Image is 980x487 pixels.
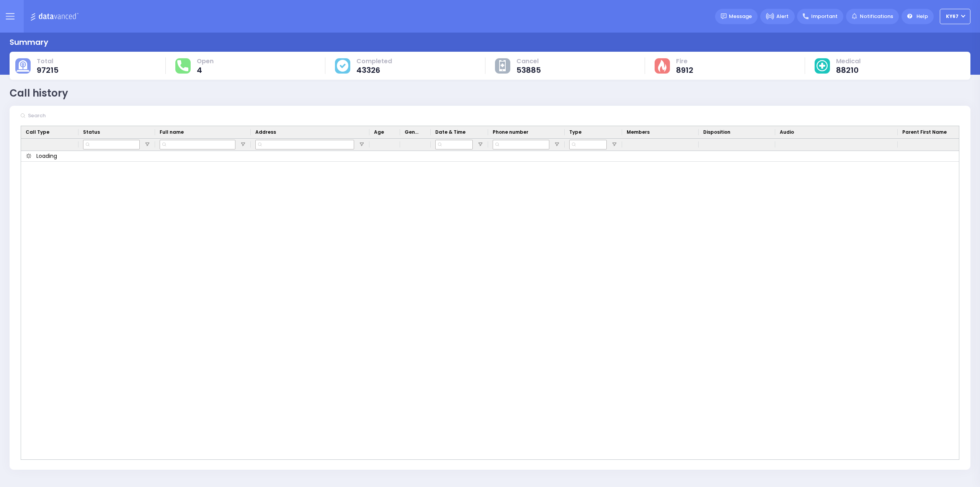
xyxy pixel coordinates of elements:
[493,140,549,149] input: Phone number Filter Input
[37,57,59,65] span: Total
[255,140,354,149] input: Address Filter Input
[499,60,506,72] img: other-cause.svg
[337,60,348,71] img: cause-cover.svg
[811,13,838,20] span: Important
[729,13,752,20] span: Message
[611,141,617,148] button: Open Filter Menu
[493,129,528,136] span: Phone number
[405,129,420,136] span: Gender
[940,9,970,24] button: KY67
[144,141,150,148] button: Open Filter Menu
[569,129,581,136] span: Type
[676,57,693,65] span: Fire
[860,13,893,20] span: Notifications
[946,13,959,20] span: KY67
[721,13,727,19] img: message.svg
[836,57,861,65] span: Medical
[435,129,465,136] span: Date & Time
[26,129,49,136] span: Call Type
[30,11,81,21] img: Logo
[516,66,541,74] span: 53885
[356,66,392,74] span: 43326
[160,129,184,136] span: Full name
[516,57,541,65] span: Cancel
[10,86,68,101] div: Call history
[776,13,789,20] span: Alert
[676,66,693,74] span: 8912
[703,129,730,136] span: Disposition
[160,140,235,149] input: Full name Filter Input
[916,13,928,20] span: Help
[37,66,59,74] span: 97215
[83,129,100,136] span: Status
[240,141,246,148] button: Open Filter Menu
[569,140,607,149] input: Type Filter Input
[197,66,214,74] span: 4
[26,108,140,123] input: Search
[359,141,365,148] button: Open Filter Menu
[197,57,214,65] span: Open
[658,60,666,72] img: fire-cause.svg
[16,60,29,72] img: total-cause.svg
[356,57,392,65] span: Completed
[780,129,794,136] span: Audio
[627,129,650,136] span: Members
[477,141,483,148] button: Open Filter Menu
[83,140,140,149] input: Status Filter Input
[10,36,48,48] div: Summary
[435,140,473,149] input: Date & Time Filter Input
[902,129,947,136] span: Parent First Name
[817,60,828,72] img: medical-cause.svg
[36,152,57,160] span: Loading
[255,129,276,136] span: Address
[554,141,560,148] button: Open Filter Menu
[836,66,861,74] span: 88210
[374,129,384,136] span: Age
[177,60,188,71] img: total-response.svg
